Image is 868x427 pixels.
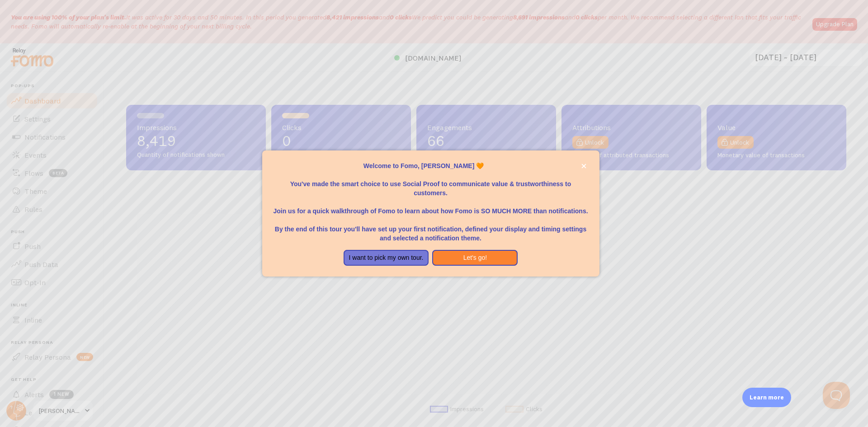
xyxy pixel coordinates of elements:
[273,216,589,243] p: By the end of this tour you'll have set up your first notification, defined your display and timi...
[750,393,784,402] p: Learn more
[262,150,599,277] div: Welcome to Fomo, Mim Jenkinson 🧡You&amp;#39;ve made the smart choice to use Social Proof to commu...
[273,161,589,170] p: Welcome to Fomo, [PERSON_NAME] 🧡
[273,197,589,216] p: Join us for a quick walkthrough of Fomo to learn about how Fomo is SO MUCH MORE than notifications.
[273,170,589,197] p: You've made the smart choice to use Social Proof to communicate value & trustworthiness to custom...
[344,250,429,266] button: I want to pick my own tour.
[579,161,589,171] button: close,
[742,388,791,407] div: Learn more
[432,250,518,266] button: Let's go!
